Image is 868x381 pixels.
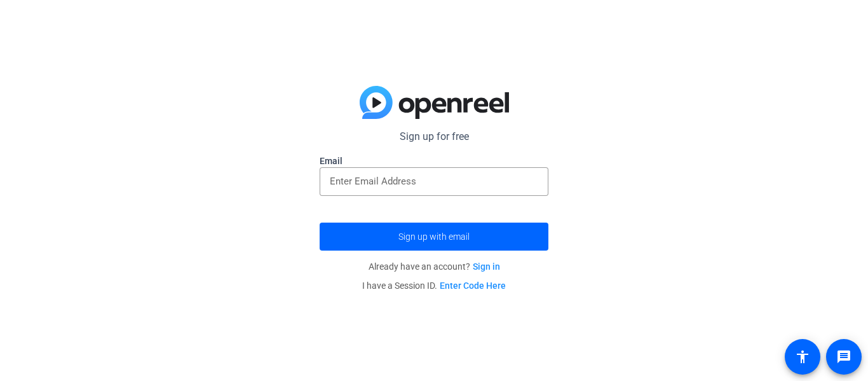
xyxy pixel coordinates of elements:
label: Email [320,155,548,167]
mat-icon: accessibility [795,349,810,364]
button: Sign up with email [320,223,548,251]
a: Sign in [473,261,500,272]
input: Enter Email Address [330,174,538,189]
p: Sign up for free [320,129,548,144]
mat-icon: message [836,349,851,364]
span: Already have an account? [369,261,500,272]
a: Enter Code Here [440,281,506,291]
img: blue-gradient.svg [360,86,509,119]
span: I have a Session ID. [362,281,506,291]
